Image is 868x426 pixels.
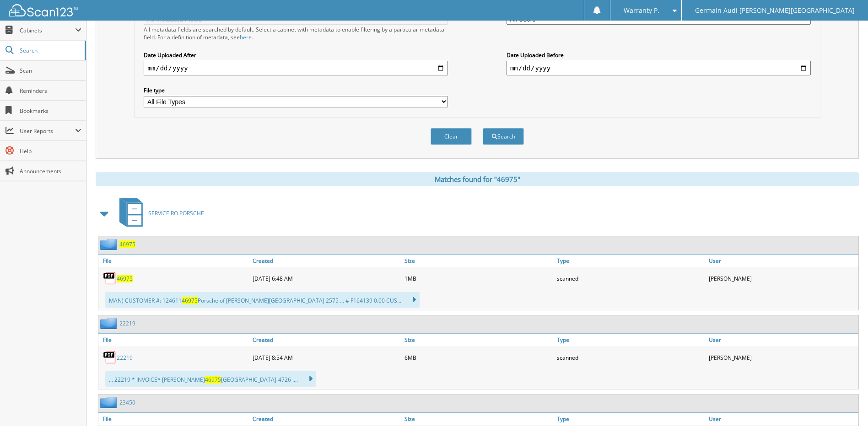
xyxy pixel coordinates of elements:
span: 46975 [205,376,221,383]
span: Reminders [20,87,81,95]
span: SERVICE RO PORSCHE [148,209,204,217]
iframe: Chat Widget [822,382,868,426]
span: Scan [20,67,81,75]
div: ... 22219 * INVOICE* [PERSON_NAME] [GEOGRAPHIC_DATA]-4726 .... [105,371,316,387]
a: User [706,255,858,267]
img: folder2.png [100,318,119,329]
a: 23450 [119,399,135,406]
a: Type [555,413,706,425]
div: 1MB [402,269,554,288]
a: 46975 [117,275,133,282]
span: Bookmarks [20,107,81,115]
div: All metadata fields are searched by default. Select a cabinet with metadata to enable filtering b... [144,26,448,41]
a: Created [250,413,402,425]
span: Cabinets [20,27,75,34]
a: 22219 [117,354,133,362]
a: Type [555,334,706,346]
img: scan123-logo-white.svg [9,4,78,16]
label: File type [144,86,448,94]
div: [DATE] 8:54 AM [250,348,402,367]
span: Search [20,47,80,54]
a: Created [250,334,402,346]
div: [PERSON_NAME] [706,269,858,288]
input: end [507,61,811,75]
img: PDF.png [103,351,117,364]
img: PDF.png [103,272,117,285]
label: Date Uploaded Before [507,51,811,59]
a: User [706,413,858,425]
div: MAN) CUSTOMER #: 124611 Porsche of [PERSON_NAME][GEOGRAPHIC_DATA] 2575 ... # F164139 0.00 CUS... [105,292,420,308]
input: start [144,61,448,75]
a: Created [250,255,402,267]
a: Size [402,334,554,346]
a: User [706,334,858,346]
div: scanned [555,269,706,288]
a: File [98,334,250,346]
a: SERVICE RO PORSCHE [114,195,204,231]
a: here [240,33,252,41]
a: Size [402,413,554,425]
img: folder2.png [100,239,119,250]
span: Announcements [20,167,81,175]
div: scanned [555,348,706,367]
div: 6MB [402,348,554,367]
a: File [98,255,250,267]
span: User Reports [20,127,75,135]
span: Warranty P. [624,8,659,13]
span: Help [20,147,81,155]
button: Search [483,128,524,145]
img: folder2.png [100,397,119,408]
div: [DATE] 6:48 AM [250,269,402,288]
a: 22219 [119,319,135,327]
div: Matches found for "46975" [96,172,859,186]
a: Size [402,255,554,267]
span: 46975 [182,297,198,304]
a: 46975 [119,240,135,248]
a: Type [555,255,706,267]
span: Germain Audi [PERSON_NAME][GEOGRAPHIC_DATA] [695,8,855,13]
a: File [98,413,250,425]
div: [PERSON_NAME] [706,348,858,367]
label: Date Uploaded After [144,51,448,59]
button: Clear [431,128,472,145]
